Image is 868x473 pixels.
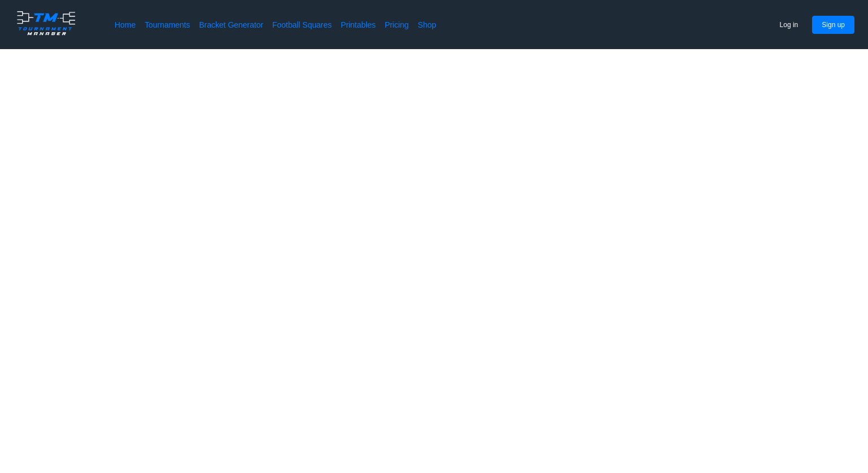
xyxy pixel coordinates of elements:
button: Log in [770,16,808,34]
a: Pricing [385,19,409,30]
a: Football Squares [272,19,332,30]
a: Printables [341,19,376,30]
a: Shop [418,19,436,30]
button: Sign up [812,16,854,34]
a: Tournaments [145,19,190,30]
a: Bracket Generator [199,19,263,30]
img: logo.ffa97a18e3bf2c7d.png [14,9,79,37]
a: Home [115,19,136,30]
